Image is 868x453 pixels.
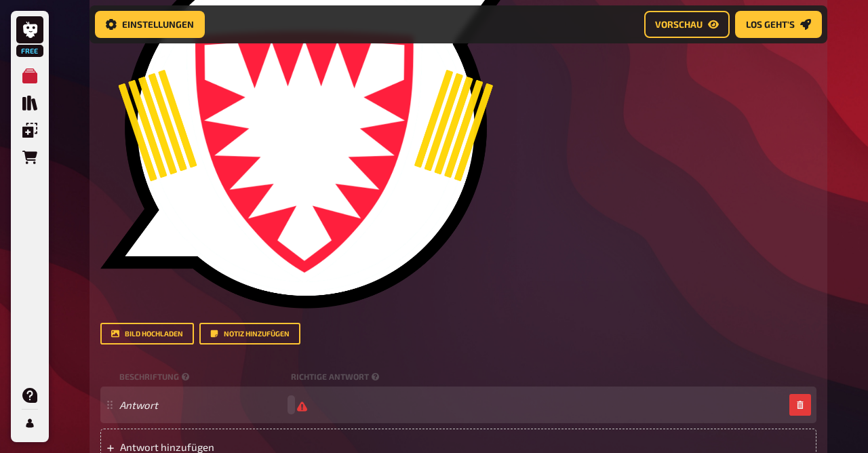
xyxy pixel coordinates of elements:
[735,11,822,38] button: Los geht's
[291,371,382,382] small: Richtige Antwort
[746,20,795,29] span: Los geht's
[119,399,158,411] i: Antwort
[100,323,194,344] button: Bild hochladen
[644,11,730,38] button: Vorschau
[655,20,703,29] span: Vorschau
[18,47,42,55] span: Free
[119,371,285,382] small: Beschriftung
[199,323,300,344] button: Notiz hinzufügen
[95,11,205,38] button: Einstellungen
[122,20,194,29] span: Einstellungen
[120,441,331,453] span: Antwort hinzufügen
